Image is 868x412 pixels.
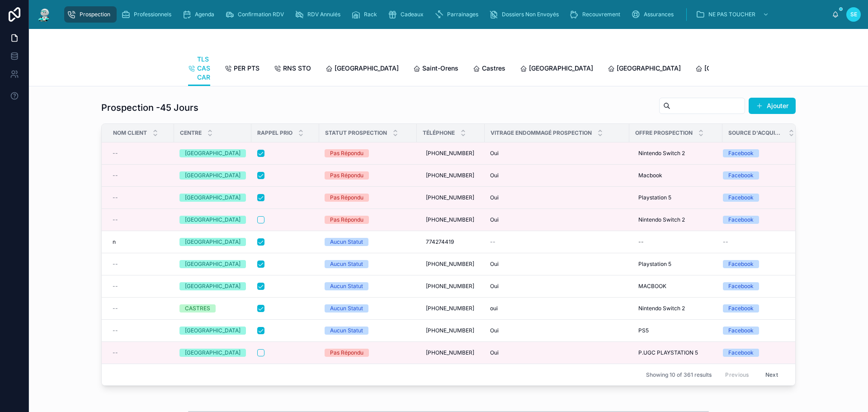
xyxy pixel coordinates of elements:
[529,64,593,73] span: [GEOGRAPHIC_DATA]
[113,305,169,312] a: --
[113,283,169,290] a: --
[635,168,717,183] a: Macbook
[723,194,789,202] a: Facebook
[422,213,479,227] a: [PHONE_NUMBER]
[422,190,479,205] a: [PHONE_NUMBER]
[723,149,789,157] a: Facebook
[422,146,479,161] a: [PHONE_NUMBER]
[426,150,474,157] span: [PHONE_NUMBER]
[179,171,246,180] a: [GEOGRAPHIC_DATA]
[638,150,685,157] span: Nintendo Switch 2
[179,282,246,290] a: [GEOGRAPHIC_DATA]
[635,213,717,227] a: Nintendo Switch 2
[617,64,681,73] span: [GEOGRAPHIC_DATA]
[704,64,769,73] span: [GEOGRAPHIC_DATA]
[490,238,495,246] span: --
[728,216,754,224] div: Facebook
[179,6,221,23] a: Agenda
[330,282,363,290] div: Aucun Statut
[638,238,644,246] div: --
[185,216,241,224] div: [GEOGRAPHIC_DATA]
[723,171,789,180] a: Facebook
[582,11,620,18] span: Recouvrement
[728,349,754,357] div: Facebook
[490,194,499,201] span: Oui
[325,349,411,357] a: Pas Répondu
[325,216,411,224] a: Pas Répondu
[113,129,147,137] span: Nom Client
[330,260,363,268] div: Aucun Statut
[638,305,685,312] span: Nintendo Switch 2
[490,305,498,312] span: oui
[850,11,857,18] span: SE
[325,260,411,268] a: Aucun Statut
[490,150,499,157] span: Oui
[179,349,246,357] a: [GEOGRAPHIC_DATA]
[325,129,387,137] span: Statut Prospection
[749,98,796,114] button: Ajouter
[113,238,116,246] span: n
[502,11,559,18] span: Dossiers Non Envoyés
[646,371,712,379] span: Showing 10 of 361 results
[635,257,717,271] a: Playstation 5
[113,349,169,356] a: --
[490,172,499,179] span: Oui
[567,6,627,23] a: Recouvrement
[222,6,290,23] a: Confirmation RDV
[113,327,118,334] span: --
[723,327,789,335] a: Facebook
[330,238,363,246] div: Aucun Statut
[723,282,789,290] a: Facebook
[113,150,118,157] span: --
[644,11,674,18] span: Assurances
[325,60,399,78] a: [GEOGRAPHIC_DATA]
[635,190,717,205] a: Playstation 5
[482,64,505,73] span: Castres
[628,6,680,23] a: Assurances
[325,238,411,246] a: Aucun Statut
[330,171,363,180] div: Pas Répondu
[635,301,717,316] a: Nintendo Switch 2
[728,282,754,290] div: Facebook
[257,129,292,137] span: Rappel Prio
[325,149,411,157] a: Pas Répondu
[113,305,118,312] span: --
[234,64,259,73] span: PER PTS
[330,327,363,335] div: Aucun Statut
[179,304,246,313] a: CASTRES
[426,305,474,312] span: [PHONE_NUMBER]
[238,11,284,18] span: Confirmation RDV
[185,260,241,268] div: [GEOGRAPHIC_DATA]
[385,6,430,23] a: Cadeaux
[635,129,693,137] span: Offre Prospection
[490,150,624,157] a: Oui
[113,194,169,201] a: --
[422,64,458,73] span: Saint-Orens
[325,194,411,202] a: Pas Répondu
[118,6,178,23] a: Professionnels
[490,283,499,290] span: Oui
[330,349,363,357] div: Pas Répondu
[723,260,789,268] a: Facebook
[491,129,592,137] span: Vitrage endommagé Prospection
[728,260,754,268] div: Facebook
[422,279,479,294] a: [PHONE_NUMBER]
[490,260,499,268] span: Oui
[638,194,671,201] span: Playstation 5
[185,349,241,357] div: [GEOGRAPHIC_DATA]
[60,5,832,24] div: scrollable content
[490,305,624,312] a: oui
[113,283,118,290] span: --
[113,150,169,157] a: --
[486,6,565,23] a: Dossiers Non Envoyés
[188,51,210,86] a: TLS CAS CAR
[490,216,499,223] span: Oui
[723,216,789,224] a: Facebook
[423,129,455,137] span: Téléphone
[364,11,377,18] span: Rack
[490,194,624,201] a: Oui
[179,194,246,202] a: [GEOGRAPHIC_DATA]
[723,349,789,357] a: Facebook
[638,327,649,334] span: PS5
